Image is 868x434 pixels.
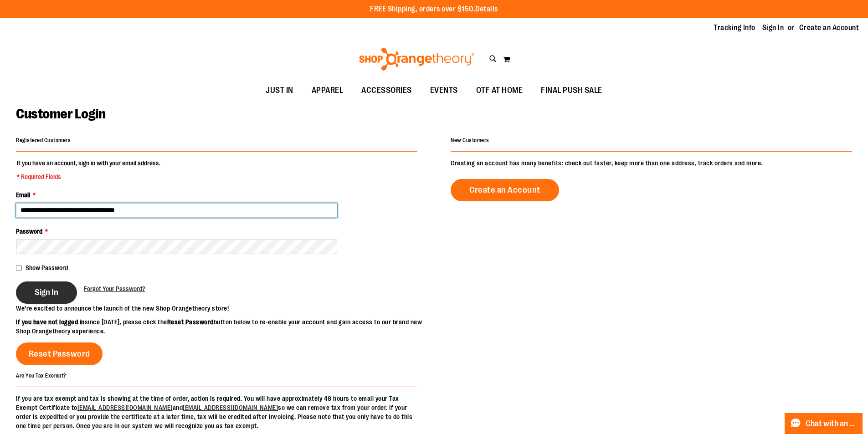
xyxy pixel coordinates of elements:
[257,80,303,101] a: JUST IN
[467,80,532,101] a: OTF AT HOME
[77,404,173,411] a: [EMAIL_ADDRESS][DOMAIN_NAME]
[541,80,602,101] span: FINAL PUSH SALE
[29,349,90,359] span: Reset Password
[421,80,467,101] a: EVENTS
[451,179,559,201] a: Create an Account
[26,264,68,271] span: Show Password
[358,48,476,71] img: Shop Orangetheory
[430,80,458,101] span: EVENTS
[714,23,755,33] a: Tracking Info
[475,5,498,13] a: Details
[266,80,293,101] span: JUST IN
[84,285,145,292] span: Forgot Your Password?
[16,228,42,235] span: Password
[16,317,434,336] p: since [DATE], please click the button below to re-enable your account and gain access to our bran...
[806,419,857,428] span: Chat with an Expert
[370,4,498,15] p: FREE Shipping, orders over $150.
[16,394,417,430] p: If you are tax exempt and tax is showing at the time of order, action is required. You will have ...
[762,23,784,33] a: Sign In
[469,185,540,195] span: Create an Account
[167,318,214,326] strong: Reset Password
[451,158,852,168] p: Creating an account has many benefits: check out faster, keep more than one address, track orders...
[16,318,85,326] strong: If you have not logged in
[361,80,412,101] span: ACCESSORIES
[16,106,105,122] span: Customer Login
[312,80,344,101] span: APPAREL
[84,284,145,293] a: Forgot Your Password?
[16,191,30,199] span: Email
[16,281,77,304] button: Sign In
[35,287,58,297] span: Sign In
[303,80,353,101] a: APPAREL
[16,158,161,181] legend: If you have an account, sign in with your email address.
[17,172,160,181] span: * Required Fields
[799,23,859,33] a: Create an Account
[532,80,611,101] a: FINAL PUSH SALE
[16,342,103,365] a: Reset Password
[16,372,67,378] strong: Are You Tax Exempt?
[352,80,421,101] a: ACCESSORIES
[476,80,523,101] span: OTF AT HOME
[785,413,863,434] button: Chat with an Expert
[16,137,71,143] strong: Registered Customers
[16,304,434,313] p: We’re excited to announce the launch of the new Shop Orangetheory store!
[183,404,278,411] a: [EMAIL_ADDRESS][DOMAIN_NAME]
[451,137,489,143] strong: New Customers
